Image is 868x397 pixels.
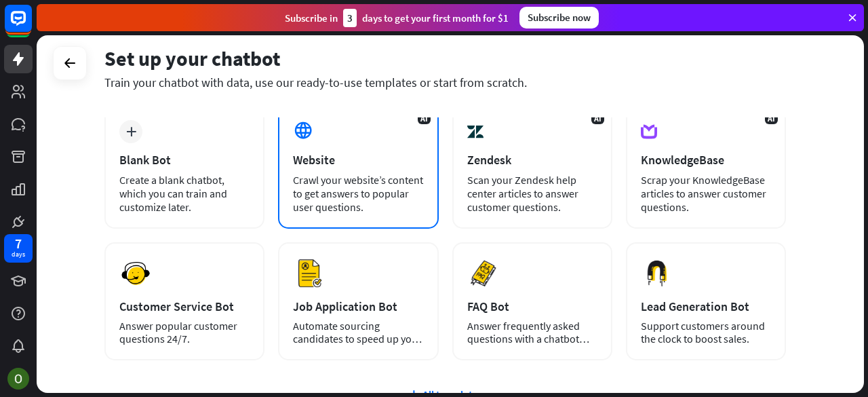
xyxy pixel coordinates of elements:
div: days [12,250,25,259]
div: Zendesk [467,152,597,168]
a: 7 days [4,234,33,263]
div: Customer Service Bot [119,299,250,314]
button: Open LiveChat chat widget [11,5,52,46]
span: AI [418,113,431,124]
div: Answer frequently asked questions with a chatbot and save your time. [467,320,597,345]
div: Set up your chatbot [104,45,786,71]
div: Blank Bot [119,152,250,168]
div: Job Application Bot [293,299,423,314]
div: Subscribe in days to get your first month for $1 [285,9,509,27]
span: AI [765,113,778,124]
div: Lead Generation Bot [641,299,771,314]
div: Train your chatbot with data, use our ready-to-use templates or start from scratch. [104,75,786,90]
i: plus [126,127,136,136]
div: Subscribe now [519,7,599,29]
div: Answer popular customer questions 24/7. [119,320,250,345]
div: Scrap your KnowledgeBase articles to answer customer questions. [641,173,771,214]
div: Support customers around the clock to boost sales. [641,320,771,345]
div: Create a blank chatbot, which you can train and customize later. [119,173,250,214]
div: Website [293,152,423,168]
span: AI [591,113,604,124]
div: Scan your Zendesk help center articles to answer customer questions. [467,173,597,214]
div: Crawl your website’s content to get answers to popular user questions. [293,173,423,214]
div: 7 [15,238,22,250]
div: Automate sourcing candidates to speed up your hiring process. [293,320,423,345]
div: FAQ Bot [467,299,597,314]
div: 3 [343,9,357,27]
div: KnowledgeBase [641,152,771,168]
